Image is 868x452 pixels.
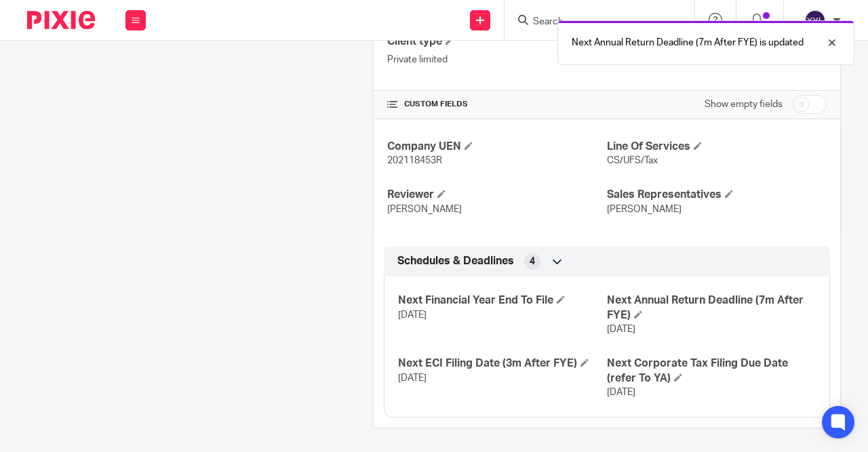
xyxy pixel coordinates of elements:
h4: Next Annual Return Deadline (7m After FYE) [607,293,816,323]
span: CS/UFS/Tax [607,156,658,165]
h4: Client type [387,35,607,49]
span: 202118453R [387,156,442,165]
h4: Next Corporate Tax Filing Due Date (refer To YA) [607,356,816,386]
p: Private limited [387,53,607,66]
h4: Next Financial Year End To File [398,293,607,308]
span: Schedules & Deadlines [397,254,514,268]
img: svg%3E [804,9,826,31]
h4: Sales Representatives [607,188,827,202]
p: Next Annual Return Deadline (7m After FYE) is updated [572,36,804,49]
span: [DATE] [607,388,635,397]
span: 4 [530,255,535,268]
h4: CUSTOM FIELDS [387,99,607,110]
span: [DATE] [398,310,427,320]
h4: Line Of Services [607,140,827,154]
span: [DATE] [607,325,635,334]
h4: Next ECI Filing Date (3m After FYE) [398,356,607,371]
img: Pixie [27,11,95,29]
h4: Company UEN [387,140,607,154]
label: Show empty fields [705,98,783,111]
span: [PERSON_NAME] [387,205,462,214]
h4: Reviewer [387,188,607,202]
span: [PERSON_NAME] [607,205,682,214]
span: [DATE] [398,373,427,383]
